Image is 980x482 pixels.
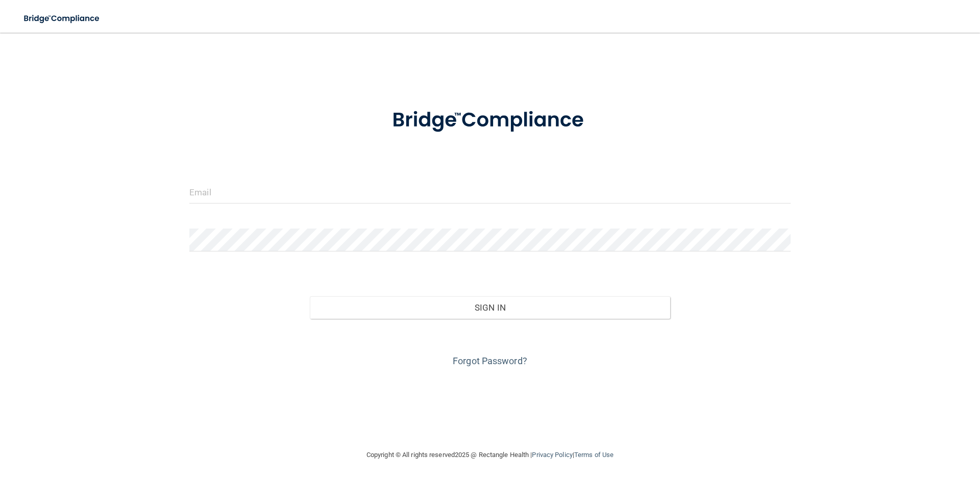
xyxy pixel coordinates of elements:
[310,296,671,319] button: Sign In
[189,181,791,204] input: Email
[532,451,572,459] a: Privacy Policy
[453,356,527,366] a: Forgot Password?
[574,451,614,459] a: Terms of Use
[15,8,109,29] img: bridge_compliance_login_screen.278c3ca4.svg
[304,439,676,471] div: Copyright © All rights reserved 2025 @ Rectangle Health | |
[371,94,609,147] img: bridge_compliance_login_screen.278c3ca4.svg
